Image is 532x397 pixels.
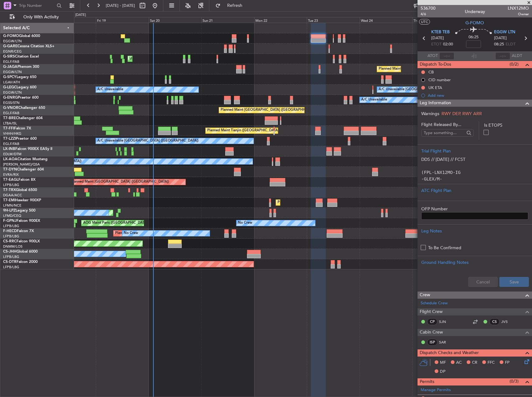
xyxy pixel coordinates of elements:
span: Flight Crew [420,308,443,315]
span: T7-TRX [3,188,16,192]
span: Dispatch To-Dos [420,61,451,68]
a: EGLF/FAB [3,111,19,115]
div: A/C Unavailable [GEOGRAPHIC_DATA] ([GEOGRAPHIC_DATA]) [97,136,198,146]
span: 08:25 [494,41,504,48]
span: 02:00 [443,41,453,48]
div: Underway [465,8,485,15]
span: RWY DEP, RWY ARR [441,111,482,117]
a: LGAV/ATH [3,80,20,85]
a: LFPB/LBG [3,255,19,259]
span: T7-DYN [3,168,17,171]
div: CS [489,318,500,325]
label: Is ETOPS [484,122,528,128]
span: 4/6 [421,12,436,17]
span: G-SPCY [3,75,16,79]
a: EGLF/FAB [3,59,19,64]
a: Manage Permits [421,387,451,393]
a: DNMM/LOS [3,244,22,249]
div: A/C Unavailable [GEOGRAPHIC_DATA] ([GEOGRAPHIC_DATA]) [379,85,480,94]
a: EGSS/STN [3,100,20,105]
span: G-FOMO [465,20,484,26]
span: LX-INB [3,147,15,151]
div: A/C Unavailable [97,85,123,94]
div: Add new [428,93,529,98]
span: [DATE] [431,35,444,41]
span: Crew [420,292,430,299]
a: LFPB/LBG [3,183,19,187]
div: Planned Maint Tianjin ([GEOGRAPHIC_DATA]) [207,126,280,135]
a: LX-INBFalcon 900EX EASy II [3,147,52,151]
span: G-LEGC [3,86,16,89]
div: [DATE] [75,12,86,18]
a: LX-AOACitation Mustang [3,157,48,161]
div: Mon 22 [254,17,307,23]
a: LFPB/LBG [3,265,19,269]
div: Fri 19 [96,17,149,23]
a: SJN [439,319,453,325]
span: ATOT [427,53,438,59]
a: G-SPCYLegacy 650 [3,75,36,79]
div: Wed 24 [360,17,413,23]
span: T7-LZZI [3,137,16,141]
span: (0/2) [510,61,519,68]
a: G-FOMOGlobal 6000 [3,34,40,38]
a: T7-TRXGlobal 6500 [3,188,37,192]
span: G-GARE [3,44,17,48]
label: OFP Number [421,206,528,212]
span: FP [505,360,510,366]
span: CS-JHH [3,250,16,254]
a: CS-RRCFalcon 900LX [3,240,40,243]
span: T7-BRE [3,116,16,120]
div: ISP [427,339,437,346]
div: Trial Flight Plan [421,148,528,154]
a: DGAA/ACC [3,193,22,198]
div: Leg Notes [421,228,528,234]
div: Unplanned Maint [GEOGRAPHIC_DATA] ([GEOGRAPHIC_DATA]) [129,54,232,63]
span: CR [472,360,477,366]
span: G-ENRG [3,96,18,100]
div: No Crew [238,218,252,228]
span: 536700 [421,5,436,12]
a: EGGW/LTN [3,39,22,44]
a: [PERSON_NAME]/QSA [3,162,40,167]
a: T7-LZZIPraetor 600 [3,137,37,141]
a: EDLW/DTM [3,152,21,156]
a: T7-DYNChallenger 604 [3,168,44,171]
label: To Be Confirmed [428,245,461,251]
span: Dispatch Checks and Weather [420,349,479,357]
div: ATC Flight Plan [421,187,528,194]
div: Warnings [418,110,532,117]
span: EGGW LTN [494,29,515,35]
a: CS-DTRFalcon 2000 [3,260,38,264]
span: F-HECD [3,229,17,233]
a: 9H-LPZLegacy 500 [3,209,35,213]
a: G-SIRSCitation Excel [3,55,39,58]
input: Trip Number [19,1,55,10]
div: Planned Maint [GEOGRAPHIC_DATA] ([GEOGRAPHIC_DATA]) [221,105,319,115]
a: F-GPNJFalcon 900EX [3,219,40,223]
div: Sat 20 [149,17,202,23]
code: (FPL-LNX12MO-IG [421,170,460,175]
div: AOG Maint Paris ([GEOGRAPHIC_DATA]) [83,218,148,228]
a: T7-EMIHawker 900XP [3,198,41,202]
a: G-JAGAPhenom 300 [3,65,39,69]
a: LFPB/LBG [3,224,19,228]
input: --:-- [439,52,454,60]
span: ELDT [506,41,516,48]
span: LNX12MO [508,5,529,12]
a: EGNR/CEG [3,49,22,54]
p: DDS // [DATE] // FCST [421,156,528,163]
a: VHHH/HKG [3,131,21,136]
a: G-GARECessna Citation XLS+ [3,44,54,48]
a: T7-EAGLFalcon 8X [3,178,35,182]
span: CS-RRC [3,240,16,243]
a: LFMN/NCE [3,203,21,208]
span: MF [440,360,446,366]
div: No Crew [124,229,138,238]
div: Ground Handling Notes [421,259,528,266]
a: JVS [501,319,515,325]
span: CS-DTR [3,260,16,264]
div: CID number [428,77,451,82]
span: LX-AOA [3,157,17,161]
a: EGLF/FAB [3,142,19,146]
